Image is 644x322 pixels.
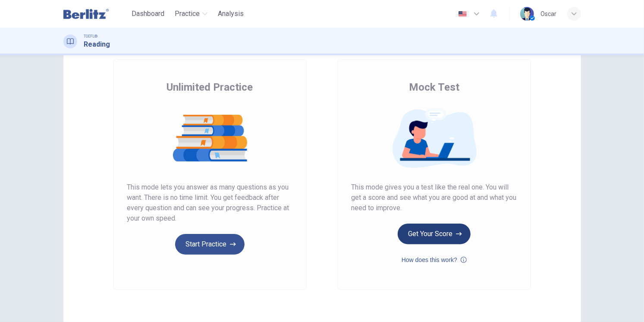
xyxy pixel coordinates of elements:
img: en [457,11,468,17]
img: Profile picture [520,7,534,21]
button: Analysis [214,6,247,22]
button: Dashboard [128,6,168,22]
span: Unlimited Practice [167,80,253,94]
a: Berlitz Latam logo [63,5,129,22]
button: Get Your Score [398,224,471,244]
h1: Reading [84,39,110,50]
span: This mode gives you a test like the real one. You will get a score and see what you are good at a... [352,182,517,213]
span: Analysis [218,9,244,19]
button: How does this work? [402,255,467,265]
span: Mock Test [409,80,459,94]
span: Dashboard [132,9,164,19]
img: Berlitz Latam logo [63,5,109,22]
button: Practice [171,6,211,22]
button: Start Practice [175,234,245,255]
span: Practice [175,9,200,19]
div: Oscar [541,9,557,19]
span: This mode lets you answer as many questions as you want. There is no time limit. You get feedback... [127,182,293,224]
span: TOEFL® [84,33,98,39]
